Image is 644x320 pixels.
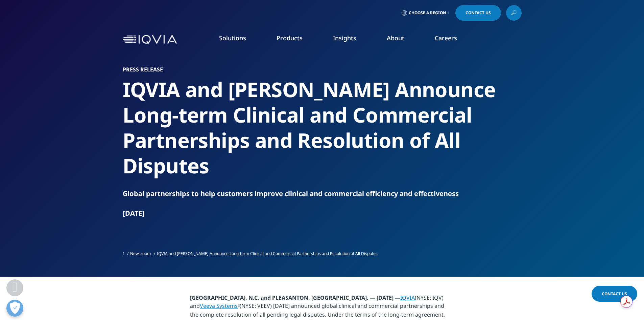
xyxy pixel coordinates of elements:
button: Open Preferences [6,300,23,317]
a: Careers [435,34,457,42]
strong: [GEOGRAPHIC_DATA], N.C. and PLEASANTON, [GEOGRAPHIC_DATA]. — [DATE] — [190,294,400,301]
span: Contact Us [466,11,491,15]
div: [DATE] [123,209,522,218]
a: IQVIA [400,294,415,301]
div: Global partnerships to help customers improve clinical and commercial efficiency and effectiveness [123,189,522,198]
a: Insights [333,34,356,42]
h1: Press Release [123,66,522,73]
a: Newsroom [130,251,151,256]
span: Contact Us [602,291,627,297]
a: Contact Us [592,286,637,302]
a: About [387,34,404,42]
span: IQVIA and [PERSON_NAME] Announce Long-term Clinical and Commercial Partnerships and Resolution of... [157,251,378,256]
nav: Primary [180,24,522,56]
a: Contact Us [455,5,501,21]
a: Solutions [219,34,246,42]
h2: IQVIA and [PERSON_NAME] Announce Long-term Clinical and Commercial Partnerships and Resolution of... [123,77,522,178]
a: Products [277,34,303,42]
img: IQVIA Healthcare Information Technology and Pharma Clinical Research Company [123,35,177,45]
span: Choose a Region [409,10,446,16]
a: Veeva Systems [200,302,240,310]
